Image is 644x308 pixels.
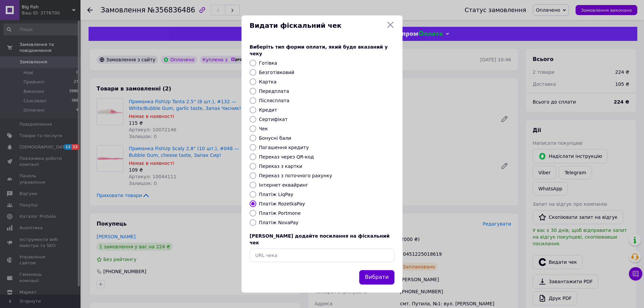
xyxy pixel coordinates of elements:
span: Виберіть тип форми оплати, який буде вказаний у чеку [250,44,388,56]
label: Кредит [259,107,277,113]
label: Післясплата [259,98,289,103]
span: [PERSON_NAME] додайте посилання на фіскальний чек [250,233,390,245]
span: Видати фіскальний чек [250,21,384,30]
label: Погашення кредиту [259,145,309,150]
label: Переказ через QR-код [259,154,314,160]
label: Передплата [259,88,289,94]
label: Інтернет еквайринг [259,182,308,188]
label: Платіж RozetkaPay [259,201,305,206]
label: Бонусні бали [259,135,291,141]
label: Платіж LiqPay [259,192,293,197]
label: Чек [259,126,268,131]
label: Картка [259,79,277,84]
label: Платіж Portmone [259,210,301,216]
button: Вибрати [359,270,394,285]
input: URL чека [250,249,394,262]
label: Безготівковий [259,70,294,75]
label: Платіж NovaPay [259,220,299,225]
label: Готівка [259,60,277,66]
label: Сертифікат [259,117,288,122]
label: Переказ з картки [259,164,302,169]
label: Переказ з поточного рахунку [259,173,332,178]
